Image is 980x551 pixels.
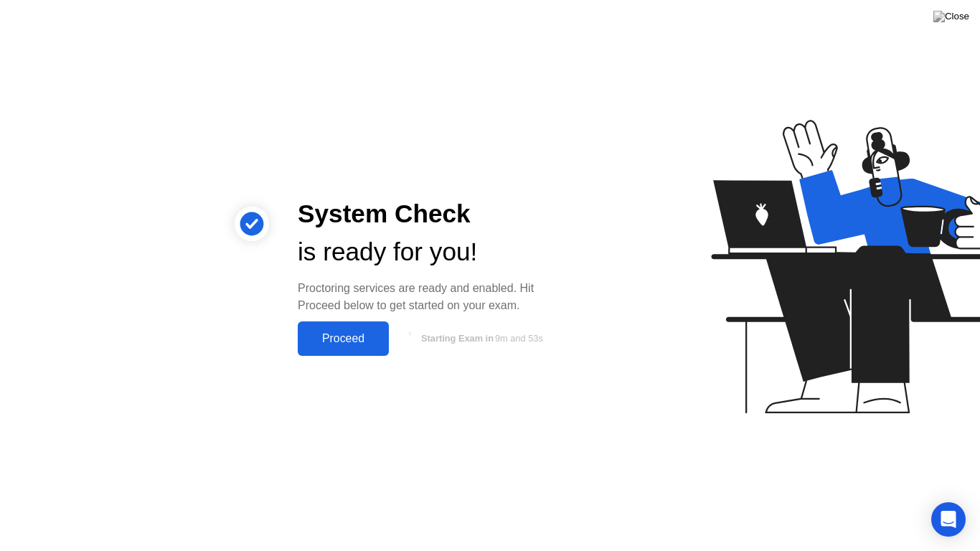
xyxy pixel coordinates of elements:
[298,195,565,233] div: System Check
[298,233,565,271] div: is ready for you!
[931,502,966,537] div: Open Intercom Messenger
[298,321,389,356] button: Proceed
[495,333,543,344] span: 9m and 53s
[396,325,565,352] button: Starting Exam in9m and 53s
[302,332,385,345] div: Proceed
[933,11,969,22] img: Close
[298,280,565,314] div: Proctoring services are ready and enabled. Hit Proceed below to get started on your exam.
